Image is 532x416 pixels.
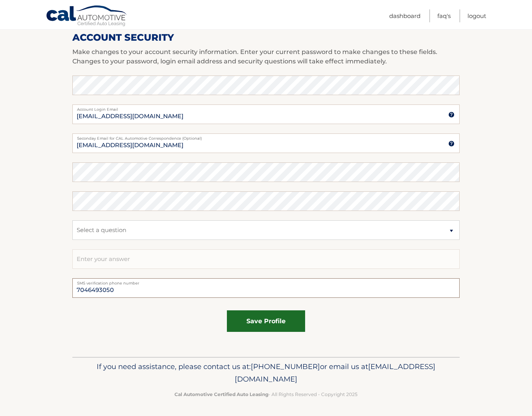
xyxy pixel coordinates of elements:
[72,278,460,298] input: Telephone number for SMS login verification
[46,5,128,28] a: Cal Automotive
[251,362,320,371] span: [PHONE_NUMBER]
[72,47,460,66] p: Make changes to your account security information. Enter your current password to make changes to...
[72,278,460,285] label: SMS verification phone number
[72,104,460,124] input: Account Login Email
[72,133,460,140] label: Seconday Email for CAL Automotive Correspondence (Optional)
[72,104,460,111] label: Account Login Email
[437,9,451,22] a: FAQ's
[227,310,305,332] button: save profile
[77,390,455,398] p: - All Rights Reserved - Copyright 2025
[467,9,486,22] a: Logout
[72,32,460,43] h2: Account Security
[72,249,460,269] input: Enter your answer
[77,360,455,385] p: If you need assistance, please contact us at: or email us at
[174,391,268,397] strong: Cal Automotive Certified Auto Leasing
[235,362,435,384] span: [EMAIL_ADDRESS][DOMAIN_NAME]
[448,112,455,118] img: tooltip.svg
[448,140,455,147] img: tooltip.svg
[72,133,460,153] input: Seconday Email for CAL Automotive Correspondence (Optional)
[389,9,421,22] a: Dashboard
